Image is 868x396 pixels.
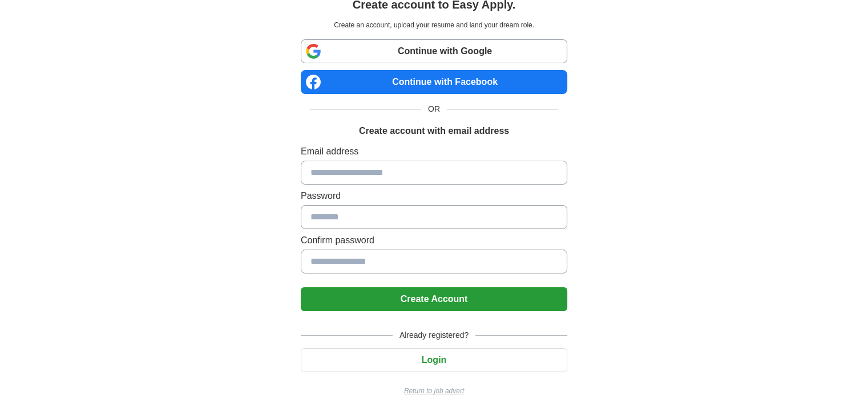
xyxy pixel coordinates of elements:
[359,124,509,138] h1: Create account with email address
[301,287,567,311] button: Create Account
[301,39,567,63] a: Continue with Google
[303,20,565,30] p: Create an account, upload your resume and land your dream role.
[301,234,567,247] label: Confirm password
[393,329,475,341] span: Already registered?
[301,386,567,396] a: Return to job advert
[301,70,567,94] a: Continue with Facebook
[301,145,567,158] label: Email address
[301,189,567,203] label: Password
[421,103,447,115] span: OR
[301,355,567,365] a: Login
[301,348,567,372] button: Login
